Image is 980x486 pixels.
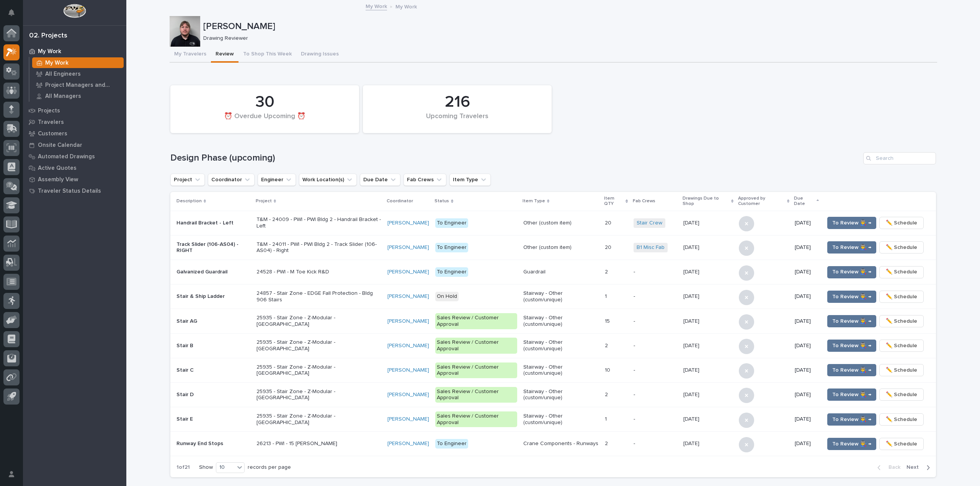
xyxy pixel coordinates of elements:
[795,343,818,349] p: [DATE]
[683,292,701,300] p: [DATE]
[605,317,611,325] p: 15
[827,217,876,229] button: To Review 👨‍🏭 →
[906,464,923,471] span: Next
[683,317,701,325] p: [DATE]
[884,464,900,471] span: Back
[795,220,818,226] p: [DATE]
[879,340,924,352] button: ✏️ Schedule
[176,392,250,398] p: Stair D
[29,57,126,68] a: My Work
[523,220,599,226] p: Other (custom item)
[832,341,871,350] span: To Review 👨‍🏭 →
[29,32,67,40] div: 02. Projects
[523,197,545,205] p: Item Type
[886,267,917,276] span: ✏️ Schedule
[170,235,936,260] tr: Track Slider (106-AS04) - RIGHTT&M - 24011 - PWI - PWI Bldg 2 - Track Slider (106-AS04) - Right[P...
[183,112,346,128] div: ⏰ Overdue Upcoming ⏰
[605,218,613,226] p: 20
[3,5,20,21] button: Notifications
[886,243,917,252] span: ✏️ Schedule
[832,415,871,424] span: To Review 👨‍🏭 →
[832,390,871,399] span: To Review 👨‍🏭 →
[256,290,381,303] p: 24857 - Stair Zone - EDGE Fall Protection - Bldg 906 Stairs
[170,382,936,407] tr: Stair D25935 - Stair Zone - Z-Modular - [GEOGRAPHIC_DATA][PERSON_NAME] Sales Review / Customer Ap...
[256,364,381,377] p: 25935 - Stair Zone - Z-Modular - [GEOGRAPHIC_DATA]
[29,80,126,90] a: Project Managers and Engineers
[879,315,924,327] button: ✏️ Schedule
[523,315,599,328] p: Stairway - Other (custom/unique)
[38,107,60,114] p: Projects
[170,358,936,382] tr: Stair C25935 - Stair Zone - Z-Modular - [GEOGRAPHIC_DATA][PERSON_NAME] Sales Review / Customer Ap...
[170,153,860,164] h1: Design Phase (upcoming)
[387,392,429,398] a: [PERSON_NAME]
[523,388,599,401] p: Stairway - Other (custom/unique)
[827,291,876,303] button: To Review 👨‍🏭 →
[434,197,449,205] p: Status
[45,71,81,78] p: All Engineers
[38,142,82,149] p: Onsite Calendar
[256,241,381,254] p: T&M - 24011 - PWI - PWI Bldg 2 - Track Slider (106-AS04) - Right
[637,244,665,251] a: B1 Misc Fab
[886,390,917,399] span: ✏️ Schedule
[827,266,876,278] button: To Review 👨‍🏭 →
[403,174,446,186] button: Fab Crews
[523,269,599,275] p: Guardrail
[634,416,677,423] p: -
[387,440,429,447] a: [PERSON_NAME]
[216,463,235,471] div: 10
[23,162,126,174] a: Active Quotes
[604,194,624,208] p: Item QTY
[387,343,429,349] a: [PERSON_NAME]
[827,388,876,401] button: To Review 👨‍🏭 →
[38,176,78,183] p: Assembly View
[879,438,924,450] button: ✏️ Schedule
[605,292,608,300] p: 1
[795,416,818,423] p: [DATE]
[523,413,599,426] p: Stairway - Other (custom/unique)
[879,413,924,426] button: ✏️ Schedule
[879,266,924,278] button: ✏️ Schedule
[387,269,429,275] a: [PERSON_NAME]
[523,244,599,251] p: Other (custom item)
[176,241,250,254] p: Track Slider (106-AS04) - RIGHT
[832,267,871,276] span: To Review 👨‍🏭 →
[208,174,255,186] button: Coordinator
[523,339,599,352] p: Stairway - Other (custom/unique)
[879,364,924,376] button: ✏️ Schedule
[605,341,609,349] p: 2
[637,220,662,226] a: Stair Crew
[634,318,677,325] p: -
[435,267,468,277] div: To Engineer
[23,185,126,197] a: Traveler Status Details
[435,387,517,403] div: Sales Review / Customer Approval
[634,392,677,398] p: -
[795,367,818,374] p: [DATE]
[738,194,785,208] p: Approved by Customer
[683,390,701,398] p: [DATE]
[176,269,250,275] p: Galvanized Guardrail
[256,216,381,229] p: T&M - 24009 - PWI - PWI Bldg 2 - Handrail Bracket - Left
[827,413,876,426] button: To Review 👨‍🏭 →
[256,197,272,205] p: Project
[605,390,609,398] p: 2
[170,407,936,432] tr: Stair E25935 - Stair Zone - Z-Modular - [GEOGRAPHIC_DATA][PERSON_NAME] Sales Review / Customer Ap...
[258,174,296,186] button: Engineer
[199,464,213,471] p: Show
[203,21,934,32] p: [PERSON_NAME]
[248,464,291,471] p: records per page
[886,415,917,424] span: ✏️ Schedule
[256,440,381,447] p: 26213 - PWI - 15 [PERSON_NAME]
[387,318,429,325] a: [PERSON_NAME]
[795,269,818,275] p: [DATE]
[23,46,126,57] a: My Work
[366,2,387,10] a: My Work
[832,243,871,252] span: To Review 👨‍🏭 →
[45,60,69,67] p: My Work
[387,293,429,300] a: [PERSON_NAME]
[45,82,121,89] p: Project Managers and Engineers
[183,93,346,112] div: 30
[176,197,202,205] p: Description
[376,93,539,112] div: 216
[795,318,818,325] p: [DATE]
[832,292,871,301] span: To Review 👨‍🏭 →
